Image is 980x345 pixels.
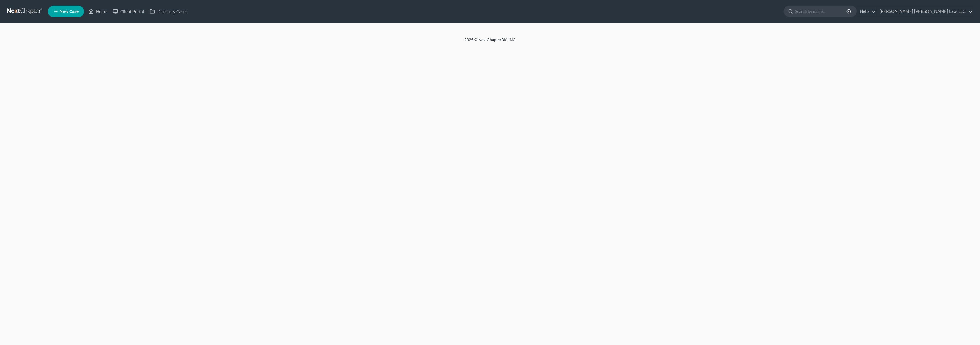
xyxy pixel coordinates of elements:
[857,6,876,17] a: Help
[60,9,79,14] span: New Case
[110,6,147,17] a: Client Portal
[795,6,847,17] input: Search by name...
[147,6,191,17] a: Directory Cases
[86,6,110,17] a: Home
[877,6,973,17] a: [PERSON_NAME] [PERSON_NAME] Law, LLC
[328,37,652,47] div: 2025 © NextChapterBK, INC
